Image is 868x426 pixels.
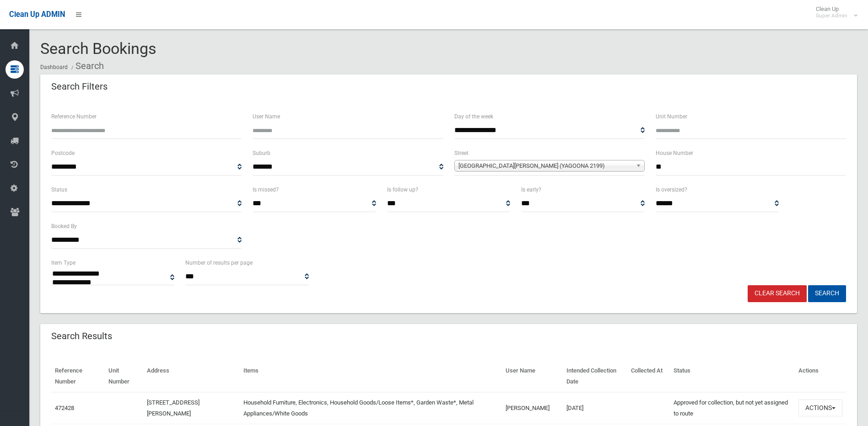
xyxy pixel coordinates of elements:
[40,327,123,345] header: Search Results
[51,148,75,158] label: Postcode
[563,361,627,392] th: Intended Collection Date
[387,185,418,195] label: Is follow up?
[656,148,693,158] label: House Number
[51,185,67,195] label: Status
[811,5,857,19] span: Clean Up
[502,392,563,424] td: [PERSON_NAME]
[656,185,687,195] label: Is oversized?
[253,185,279,195] label: Is missed?
[253,112,280,122] label: User Name
[51,361,105,392] th: Reference Number
[808,285,846,302] button: Search
[563,392,627,424] td: [DATE]
[454,112,493,122] label: Day of the week
[143,361,240,392] th: Address
[454,148,469,158] label: Street
[240,392,502,424] td: Household Furniture, Electronics, Household Goods/Loose Items*, Garden Waste*, Metal Appliances/W...
[147,399,199,417] a: [STREET_ADDRESS][PERSON_NAME]
[795,361,846,392] th: Actions
[656,112,687,122] label: Unit Number
[502,361,563,392] th: User Name
[40,64,68,70] a: Dashboard
[670,361,795,392] th: Status
[670,392,795,424] td: Approved for collection, but not yet assigned to route
[9,10,65,19] span: Clean Up ADMIN
[69,58,104,75] li: Search
[185,258,253,268] label: Number of results per page
[798,399,842,416] button: Actions
[521,185,541,195] label: Is early?
[816,12,847,19] small: Super Admin
[627,361,670,392] th: Collected At
[51,221,77,231] label: Booked By
[240,361,502,392] th: Items
[748,285,807,302] a: Clear Search
[253,148,270,158] label: Suburb
[105,361,143,392] th: Unit Number
[40,39,156,58] span: Search Bookings
[55,405,74,411] a: 472428
[51,112,97,122] label: Reference Number
[51,258,75,268] label: Item Type
[40,78,119,96] header: Search Filters
[458,160,632,171] span: [GEOGRAPHIC_DATA][PERSON_NAME] (YAGOONA 2199)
